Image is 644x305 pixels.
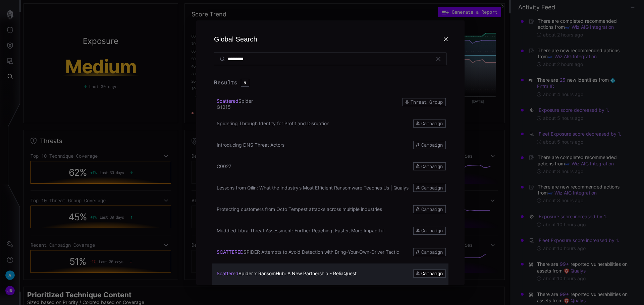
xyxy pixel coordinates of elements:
a: Spidering Through Identity for Profit and DisruptionCampaign [215,113,446,133]
span: Campaign [421,228,443,234]
span: Campaign [421,249,443,255]
span: Lessons from Qilin: What the Industry’s Most Efficient Ransomware Teaches Us | Qualys [217,185,409,190]
span: C0027 [217,163,231,169]
span: Spider x RansomHub: A New Partnership - ReliaQuest [238,271,357,276]
span: SPIDER Attempts to Avoid Detection with Bring-Your-Own-Driver Tactic [244,249,399,255]
span: Campaign [421,142,443,148]
span: Campaign [421,163,443,169]
span: Campaign [421,206,443,212]
a: Introducing DNS Threat ActorsCampaign [215,135,446,155]
a: C0027Campaign [215,156,446,176]
span: 9 [241,79,249,87]
span: Spidering Through Identity for Profit and Disruption [217,121,329,126]
a: ScatteredSpiderG1015Threat Group [215,92,446,116]
h3: Results [214,79,448,89]
span: Muddled Libra Threat Assessment: Further-Reaching, Faster, More Impactful [217,228,384,233]
span: Scattered [217,98,238,104]
a: Lessons from Qilin: What the Industry’s Most Efficient Ransomware Teaches Us | QualysCampaign [215,178,446,198]
a: Muddled Libra Threat Assessment: Further-Reaching, Faster, More ImpactfulCampaign [215,221,446,240]
span: Introducing DNS Threat Actors [217,142,284,148]
div: Global Search [212,34,257,45]
a: Protecting customers from Octo Tempest attacks across multiple industriesCampaign [215,199,446,219]
span: Campaign [421,121,443,127]
span: Campaign [421,185,443,191]
div: G1015 [217,104,386,110]
a: ScatteredSpider x RansomHub: A New Partnership - ReliaQuestCampaign [215,263,446,283]
a: SCATTEREDSPIDER Attempts to Avoid Detection with Bring-Your-Own-Driver TacticCampaign [215,242,446,262]
span: Spider [238,98,253,104]
span: Scattered [217,271,238,276]
span: Threat Group [411,99,443,105]
span: SCATTERED [217,249,244,255]
span: Protecting customers from Octo Tempest attacks across multiple industries [217,206,382,212]
span: Campaign [421,271,443,277]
